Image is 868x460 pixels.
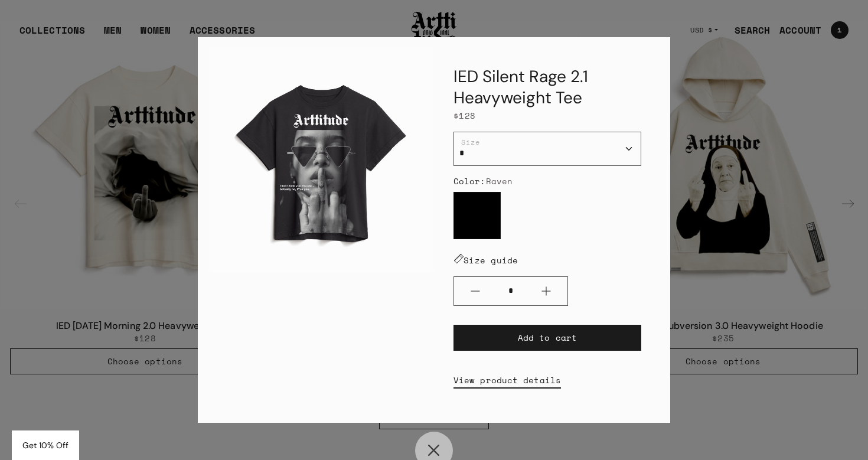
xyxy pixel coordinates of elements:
[12,430,79,460] div: Get 10% Off
[453,192,501,239] label: Raven
[453,66,588,109] a: IED Silent Rage 2.1 Heavyweight Tee
[486,175,513,187] span: Raven
[208,47,434,273] img: IED Silent Rage 2.1 Heavyweight Tee
[208,47,435,413] a: IED Silent Rage 2.1 Heavyweight Tee
[497,280,525,302] input: Quantity
[453,254,518,266] a: Size guide
[525,277,567,305] button: Plus
[453,325,641,351] button: Add to cart
[22,440,68,451] span: Get 10% Off
[453,175,641,187] div: Color:
[453,367,561,393] a: View product details
[454,277,497,305] button: Minus
[453,109,475,122] span: $128
[518,332,577,344] span: Add to cart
